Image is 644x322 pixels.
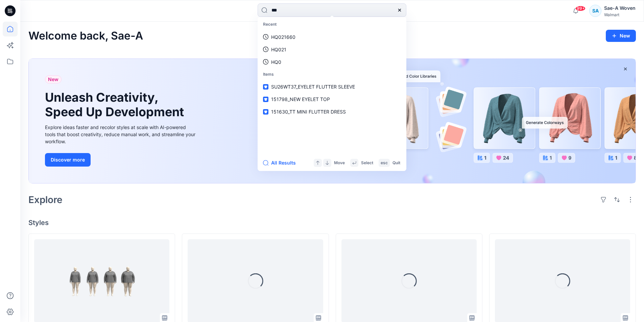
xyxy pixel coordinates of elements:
[604,4,636,12] div: Sae-A Woven
[271,84,355,90] span: SU26WT37_EYELET FLUTTER SLEEVE
[45,90,187,119] h1: Unleash Creativity, Speed Up Development
[271,58,281,66] p: HQ0
[271,46,286,53] p: HQ021
[604,12,636,17] div: Walmart
[381,159,388,167] p: esc
[575,6,586,11] span: 99+
[361,159,373,167] p: Select
[48,75,58,83] span: New
[259,18,405,31] p: Recent
[271,109,346,115] span: 151630_TT MINI FLUTTER DRESS
[259,105,405,118] a: 151630_TT MINI FLUTTER DRESS
[259,31,405,43] a: HQ021660
[259,43,405,56] a: HQ021
[589,5,601,17] div: SA
[259,93,405,105] a: 151798_NEW EYELET TOP
[263,159,300,167] button: All Results
[392,159,400,167] p: Quit
[45,124,197,145] div: Explore ideas faster and recolor styles at scale with AI-powered tools that boost creativity, red...
[259,80,405,93] a: SU26WT37_EYELET FLUTTER SLEEVE
[28,219,636,227] h4: Styles
[45,153,197,167] a: Discover more
[259,68,405,81] p: Items
[606,30,636,42] button: New
[271,96,330,102] span: 151798_NEW EYELET TOP
[45,153,91,167] button: Discover more
[28,30,143,42] h2: Welcome back, Sae-A
[271,33,295,41] p: HQ021660
[28,194,63,205] h2: Explore
[334,159,345,167] p: Move
[259,56,405,68] a: HQ0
